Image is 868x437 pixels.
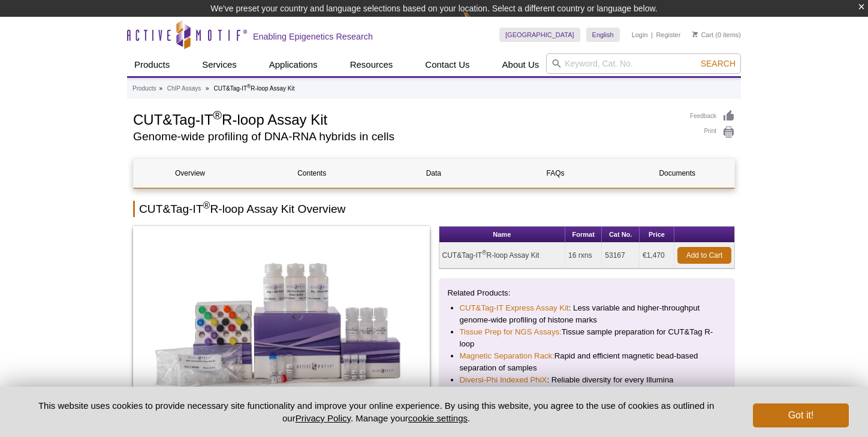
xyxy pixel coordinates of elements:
td: 53167 [602,243,640,269]
button: cookie settings [408,413,468,423]
h1: CUT&Tag-IT R-loop Assay Kit [133,110,678,128]
li: : Reliable diversity for every Illumina sequencing run [460,374,715,398]
input: Keyword, Cat. No. [546,53,741,74]
a: [GEOGRAPHIC_DATA] [499,28,580,42]
sup: ® [482,249,486,256]
h2: CUT&Tag-IT R-loop Assay Kit Overview [133,201,735,217]
a: Products [127,53,177,76]
a: ChIP Assays [167,83,201,94]
a: Register [656,31,680,39]
a: Privacy Policy [296,413,351,423]
td: €1,470 [640,243,674,269]
a: English [586,28,620,42]
a: Data [377,159,490,188]
img: CUT&Tag-IT<sup>®</sup> R-loop Assay Kit [133,226,430,424]
a: Magnetic Separation Rack: [460,350,554,362]
a: Login [632,31,648,39]
span: Search [701,59,736,68]
td: 16 rxns [565,243,602,269]
th: Price [640,227,674,243]
a: Tissue Prep for NGS Assays: [460,326,562,338]
li: » [159,85,162,92]
button: Got it! [753,403,849,427]
th: Cat No. [602,227,640,243]
img: Change Here [463,9,495,37]
li: Tissue sample preparation for CUT&Tag R-loop [460,326,715,350]
a: Contents [255,159,368,188]
a: Cart [692,31,713,39]
sup: ® [247,83,251,89]
a: Add to Cart [677,247,731,264]
h2: Genome-wide profiling of DNA-RNA hybrids in cells [133,131,678,142]
a: Print [690,126,735,139]
a: Resources [343,53,400,76]
button: Search [697,58,739,69]
a: Services [195,53,244,76]
sup: ® [213,109,222,122]
li: | [651,28,653,42]
p: This website uses cookies to provide necessary site functionality and improve your online experie... [19,399,733,424]
li: Rapid and efficient magnetic bead-based separation of samples [460,350,715,374]
li: » [206,85,209,92]
p: Related Products: [448,287,727,299]
td: CUT&Tag-IT R-loop Assay Kit [439,243,566,269]
li: (0 items) [692,28,741,42]
a: Overview [134,159,246,188]
a: Products [132,83,156,94]
a: Applications [262,53,325,76]
img: Your Cart [692,31,698,37]
sup: ® [203,200,210,210]
a: Diversi-Phi Indexed PhiX [460,374,547,386]
a: Feedback [690,110,735,123]
a: FAQs [499,159,612,188]
th: Name [439,227,566,243]
a: About Us [495,53,547,76]
li: : Less variable and higher-throughput genome-wide profiling of histone marks [460,302,715,326]
a: CUT&Tag-IT Express Assay Kit [460,302,569,314]
a: Contact Us [418,53,477,76]
li: CUT&Tag-IT R-loop Assay Kit [213,85,294,92]
h2: Enabling Epigenetics Research [253,31,373,42]
th: Format [565,227,602,243]
a: Documents [621,159,734,188]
